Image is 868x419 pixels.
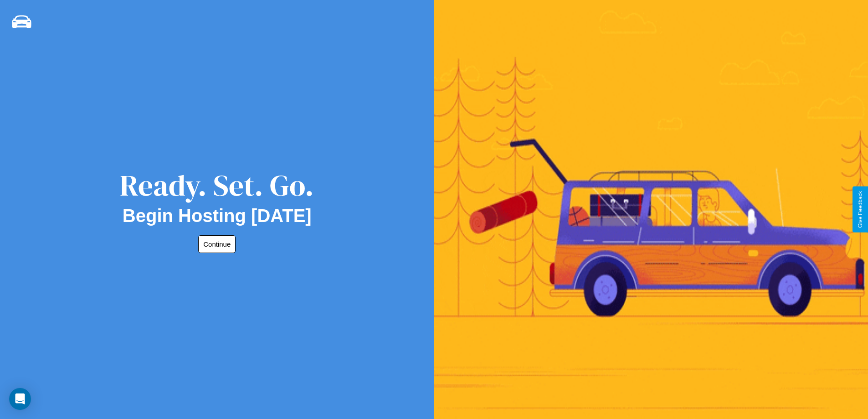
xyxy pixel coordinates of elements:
button: Continue [198,235,236,253]
h2: Begin Hosting [DATE] [123,206,312,226]
div: Ready. Set. Go. [120,165,314,206]
div: Give Feedback [857,191,863,228]
div: Open Intercom Messenger [9,388,31,410]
